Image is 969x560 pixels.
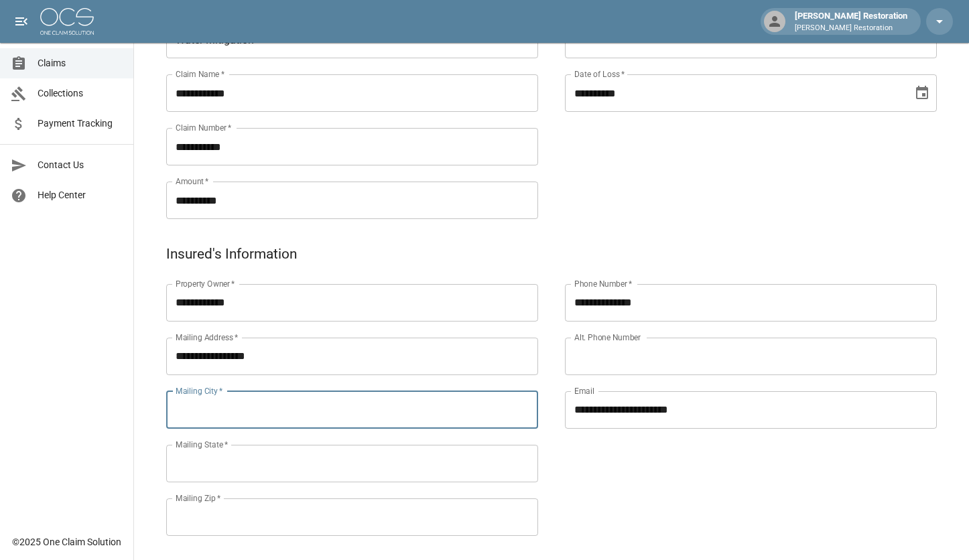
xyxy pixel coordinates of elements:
span: Collections [38,86,123,100]
label: Alt. Phone Number [574,332,641,343]
label: Claim Name [176,68,224,80]
div: © 2025 One Claim Solution [12,535,121,549]
label: Mailing State [176,439,228,450]
label: Amount [176,176,209,187]
span: Help Center [38,188,123,202]
label: Mailing Address [176,332,238,343]
label: Email [574,385,594,397]
button: open drawer [8,8,35,35]
span: Payment Tracking [38,117,123,131]
span: Contact Us [38,158,123,172]
label: Phone Number [574,278,632,289]
button: Choose date, selected date is Sep 29, 2025 [909,80,935,107]
img: ocs-logo-white-transparent.png [40,8,94,35]
label: Mailing Zip [176,492,221,504]
p: [PERSON_NAME] Restoration [795,23,907,34]
label: Property Owner [176,278,235,289]
label: Mailing City [176,385,223,397]
span: Claims [38,56,123,70]
label: Claim Number [176,122,231,133]
div: [PERSON_NAME] Restoration [789,9,913,33]
label: Date of Loss [574,68,625,80]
